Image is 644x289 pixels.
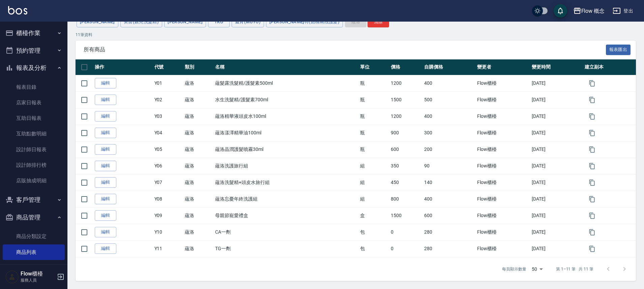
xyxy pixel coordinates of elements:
a: 互助點數明細 [3,126,65,141]
button: 美宙(銀亮洗髮精) [120,17,162,27]
td: 140 [422,174,475,191]
td: 500 [422,91,475,108]
td: 900 [389,125,423,141]
td: Flow櫃檯 [475,207,530,224]
td: 1500 [389,91,423,108]
td: 1200 [389,108,423,125]
td: 0 [389,224,423,240]
td: [DATE] [530,108,583,125]
th: 價格 [389,59,423,75]
td: 200 [422,141,475,158]
td: [DATE] [530,158,583,174]
button: 客戶管理 [3,191,65,209]
a: 編輯 [95,161,116,171]
td: 400 [422,75,475,91]
td: [DATE] [530,207,583,224]
img: Logo [8,6,27,15]
td: 蘊洛忘憂年終洗護組 [213,191,358,207]
td: Flow櫃檯 [475,91,530,108]
td: 蘊洛 [183,141,213,158]
a: 編輯 [95,177,116,188]
a: 商品分類設定 [3,229,65,244]
a: 編輯 [95,78,116,88]
a: 設計師排行榜 [3,157,65,173]
a: 報表目錄 [3,79,65,95]
td: Flow櫃檯 [475,141,530,158]
td: Y01 [153,75,183,91]
td: Y08 [153,191,183,207]
button: [PERSON_NAME] [77,17,118,27]
td: 400 [422,108,475,125]
a: 編輯 [95,144,116,155]
td: 蘊洛洗護旅行組 [213,158,358,174]
td: Y09 [153,207,183,224]
td: [DATE] [530,125,583,141]
td: 0 [389,240,423,257]
td: Flow櫃檯 [475,240,530,257]
span: 所有商品 [84,46,606,53]
a: 設計師日報表 [3,142,65,157]
td: 包 [358,240,389,257]
td: Flow櫃檯 [475,158,530,174]
th: 代號 [153,59,183,75]
td: 瓶 [358,125,389,141]
td: 蘊洛 [183,240,213,257]
button: 登出 [610,5,636,17]
td: 盒 [358,207,389,224]
td: Y05 [153,141,183,158]
th: 建立副本 [583,59,636,75]
td: 組 [358,191,389,207]
td: 300 [422,125,475,141]
th: 單位 [358,59,389,75]
td: 蘊髮露洗髮精/護髮素500ml [213,75,358,91]
a: 編輯 [95,227,116,237]
a: 編輯 [95,95,116,105]
td: 瓶 [358,108,389,125]
td: [DATE] [530,141,583,158]
td: [DATE] [530,174,583,191]
td: Y07 [153,174,183,191]
button: [PERSON_NAME] [164,17,206,27]
td: 450 [389,174,423,191]
td: 水生洗髮精/護髮素700ml [213,91,358,108]
p: 11 筆資料 [76,32,636,38]
td: 蘊洛 [183,125,213,141]
img: Person [5,270,19,284]
button: [PERSON_NAME]特(結構兩段護髮) [266,17,343,27]
td: 1500 [389,207,423,224]
td: 600 [422,207,475,224]
p: 第 1–11 筆 共 11 筆 [556,266,593,272]
button: 報表匯出 [606,45,631,55]
td: [DATE] [530,91,583,108]
td: 蘊洛 [183,75,213,91]
td: Y03 [153,108,183,125]
div: 50 [529,260,545,278]
td: 280 [422,224,475,240]
td: 600 [389,141,423,158]
td: Y10 [153,224,183,240]
td: 350 [389,158,423,174]
td: 蘊洛晶潤護髮噴霧30ml [213,141,358,158]
a: 店家日報表 [3,95,65,110]
td: Flow櫃檯 [475,174,530,191]
td: 蘊洛漾澤精華油100ml [213,125,358,141]
button: 葳肯(Muyo) [232,17,264,27]
td: 組 [358,174,389,191]
button: 報表及分析 [3,59,65,77]
td: [DATE] [530,224,583,240]
button: 清除 [368,17,389,27]
button: Flow 概念 [570,4,608,18]
td: 瓶 [358,141,389,158]
th: 變更者 [475,59,530,75]
a: 編輯 [95,210,116,221]
td: 蘊洛 [183,108,213,125]
div: Flow 概念 [581,7,605,15]
td: Flow櫃檯 [475,108,530,125]
td: 包 [358,224,389,240]
td: 母親節寵愛禮盒 [213,207,358,224]
button: 櫃檯作業 [3,24,65,42]
td: [DATE] [530,191,583,207]
td: 蘊洛 [183,91,213,108]
a: 報表匯出 [606,46,631,52]
td: Y02 [153,91,183,108]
